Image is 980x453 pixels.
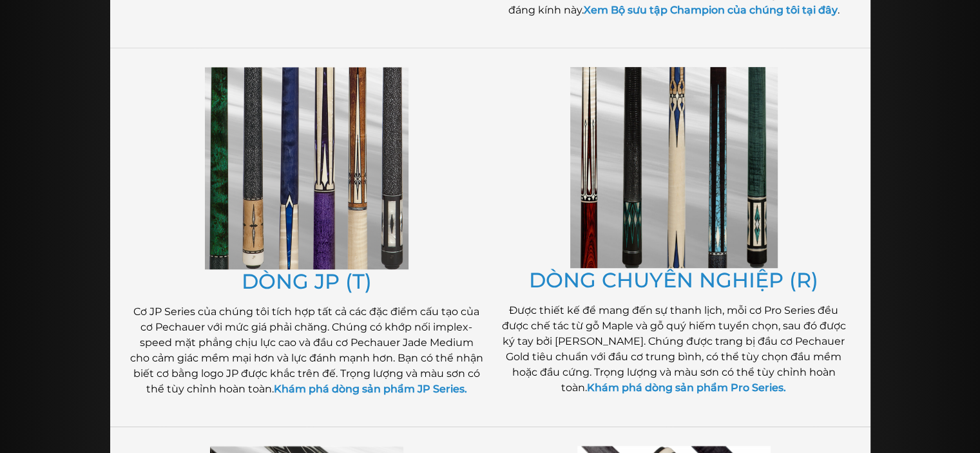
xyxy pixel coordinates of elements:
[130,305,483,395] font: Cơ JP Series của chúng tôi tích hợp tất cả các đặc điểm cấu tạo của cơ Pechauer với mức giá phải ...
[274,383,467,395] a: Khám phá dòng sản phẩm JP Series.
[587,381,786,394] a: Khám phá dòng sản phẩm Pro Series.
[529,267,818,293] a: DÒNG CHUYÊN NGHIỆP (R)
[242,269,372,294] a: DÒNG JP (T)
[502,304,846,394] font: Được thiết kế để mang đến sự thanh lịch, mỗi cơ Pro Series đều được chế tác từ gỗ Maple và gỗ quý...
[584,4,838,16] a: Xem Bộ sưu tập Champion của chúng tôi tại đây
[838,4,840,16] font: .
